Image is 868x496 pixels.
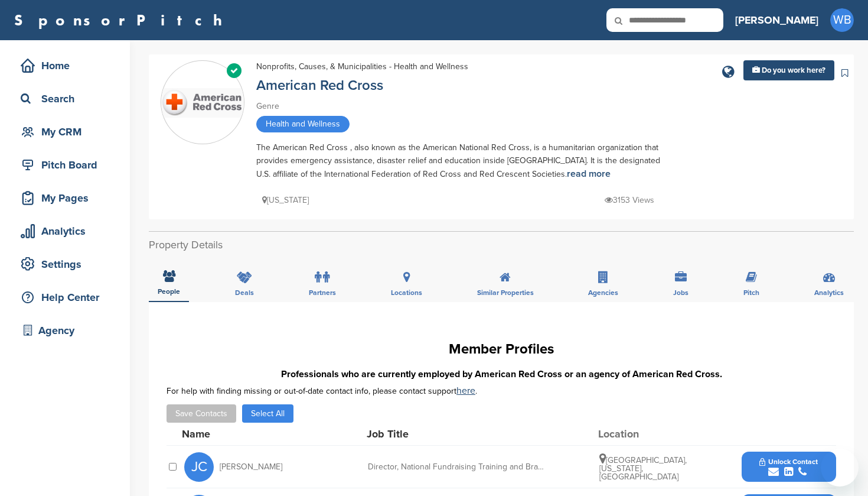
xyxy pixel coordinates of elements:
[256,77,383,94] a: American Red Cross
[184,452,214,482] span: JC
[12,151,118,179] a: Pitch Board
[309,289,336,296] span: Partners
[167,367,836,381] h3: Professionals who are currently employed by American Red Cross or an agency of American Red Cross.
[743,60,834,80] a: Do you work here?
[18,320,118,341] div: Agency
[220,463,282,471] span: [PERSON_NAME]
[12,317,118,344] a: Agency
[368,463,545,471] div: Director, National Fundraising Training and Brand Resources
[18,221,118,242] div: Analytics
[12,184,118,212] a: My Pages
[18,121,118,142] div: My CRM
[477,289,534,296] span: Similar Properties
[18,55,118,76] div: Home
[735,12,818,28] h3: [PERSON_NAME]
[167,386,836,395] div: For help with finding missing or out-of-date contact info, please contact support .
[12,218,118,245] a: Analytics
[18,287,118,308] div: Help Center
[256,100,670,113] div: Genre
[256,60,468,73] div: Nonprofits, Causes, & Municipalities - Health and Wellness
[18,154,118,176] div: Pitch Board
[12,284,118,311] a: Help Center
[599,455,687,482] span: [GEOGRAPHIC_DATA], [US_STATE], [GEOGRAPHIC_DATA]
[598,429,687,439] div: Location
[456,385,475,397] a: here
[743,289,759,296] span: Pitch
[158,288,180,295] span: People
[762,66,825,75] span: Do you work here?
[12,85,118,112] a: Search
[821,449,859,487] iframe: Button to launch messaging window
[18,254,118,275] div: Settings
[167,404,236,423] button: Save Contacts
[242,404,293,423] button: Select All
[167,339,836,360] h1: Member Profiles
[18,88,118,109] div: Search
[367,429,544,439] div: Job Title
[588,289,618,296] span: Agencies
[149,237,854,253] h2: Property Details
[605,193,654,208] p: 3153 Views
[12,118,118,145] a: My CRM
[745,449,832,485] button: Unlock Contact
[14,12,230,28] a: SponsorPitch
[182,429,312,439] div: Name
[814,289,844,296] span: Analytics
[759,458,818,466] span: Unlock Contact
[673,289,688,296] span: Jobs
[256,141,670,181] div: The American Red Cross , also known as the American National Red Cross, is a humanitarian organiz...
[235,289,254,296] span: Deals
[256,116,350,132] span: Health and Wellness
[262,193,309,208] p: [US_STATE]
[735,7,818,33] a: [PERSON_NAME]
[830,8,854,32] span: WB
[161,88,244,118] img: Sponsorpitch & American Red Cross
[12,52,118,79] a: Home
[12,251,118,278] a: Settings
[567,168,611,180] a: read more
[18,187,118,209] div: My Pages
[391,289,422,296] span: Locations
